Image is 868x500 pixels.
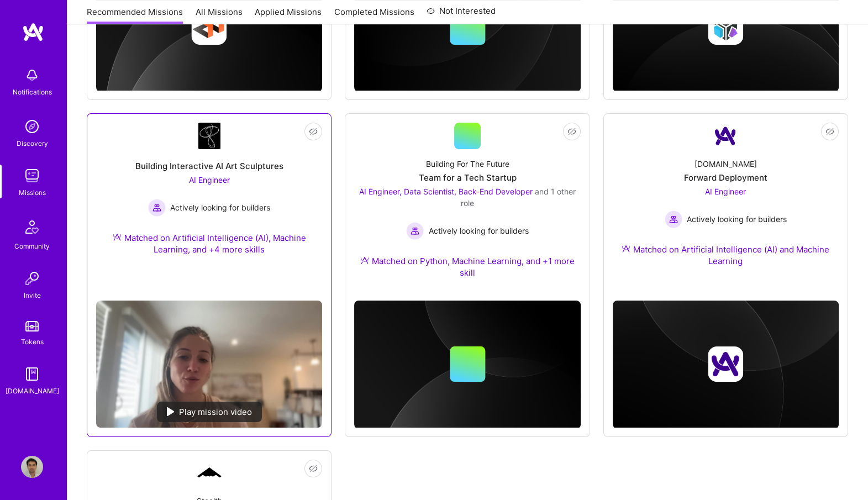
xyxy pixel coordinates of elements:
div: Matched on Artificial Intelligence (AI), Machine Learning, and +4 more skills [96,232,322,255]
div: Matched on Artificial Intelligence (AI) and Machine Learning [613,244,839,267]
div: [DOMAIN_NAME] [6,385,59,397]
img: discovery [21,115,43,138]
img: Actively looking for builders [665,210,682,228]
a: Completed Missions [334,6,414,24]
img: bell [21,64,43,86]
div: Missions [19,187,46,198]
div: Tokens [21,336,44,348]
img: teamwork [21,165,43,187]
i: icon EyeClosed [567,127,576,136]
div: Team for a Tech Startup [418,172,516,183]
img: Company Logo [198,123,220,149]
a: Company Logo[DOMAIN_NAME]Forward DeploymentAI Engineer Actively looking for buildersActively look... [613,123,839,280]
img: Company logo [708,346,743,382]
img: Company Logo [196,466,223,480]
img: cover [613,301,839,429]
div: Notifications [13,86,52,98]
a: Company LogoBuilding Interactive AI Art SculpturesAI Engineer Actively looking for buildersActive... [96,123,322,292]
a: Not Interested [427,4,496,24]
a: All Missions [196,6,243,24]
img: cover [354,301,580,429]
a: Recommended Missions [87,6,183,24]
img: Ateam Purple Icon [360,256,369,265]
a: Applied Missions [255,6,322,24]
div: Community [14,240,50,252]
img: Actively looking for builders [406,222,424,240]
div: Forward Deployment [684,172,767,183]
span: Actively looking for builders [170,202,270,213]
img: tokens [25,321,39,331]
img: play [167,407,175,416]
img: Company logo [192,9,227,45]
img: Ateam Purple Icon [622,244,630,253]
div: Invite [24,290,41,301]
div: Matched on Python, Machine Learning, and +1 more skill [354,255,580,278]
img: logo [22,22,44,42]
span: AI Engineer, Data Scientist, Back-End Developer [359,187,533,196]
span: Actively looking for builders [428,225,528,236]
img: Actively looking for builders [148,199,166,217]
i: icon EyeClosed [309,464,318,473]
span: AI Engineer [189,175,230,185]
img: No Mission [96,301,322,428]
img: Company logo [708,9,743,45]
img: Ateam Purple Icon [113,233,122,241]
a: User Avatar [18,456,46,478]
img: Invite [21,267,43,290]
img: User Avatar [21,456,43,478]
div: Discovery [17,138,48,149]
a: Building For The FutureTeam for a Tech StartupAI Engineer, Data Scientist, Back-End Developer and... [354,123,580,292]
div: [DOMAIN_NAME] [695,158,757,170]
span: Actively looking for builders [687,213,787,225]
span: and 1 other role [461,187,576,208]
div: Play mission video [157,402,262,422]
div: Building Interactive AI Art Sculptures [135,160,283,172]
div: Building For The Future [425,158,509,170]
i: icon EyeClosed [309,127,318,136]
img: Company Logo [712,123,739,149]
img: Community [19,214,45,240]
span: AI Engineer [705,187,746,196]
img: guide book [21,363,43,385]
i: icon EyeClosed [825,127,834,136]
